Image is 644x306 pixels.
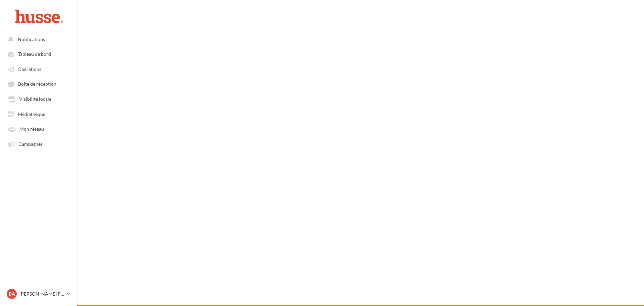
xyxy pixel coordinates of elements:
span: Mon réseau [19,126,44,132]
span: Notifications [18,36,45,42]
span: Boîte de réception [18,81,56,87]
button: Notifications [4,33,70,45]
a: Boîte de réception [4,78,73,90]
a: Campagnes [4,138,73,150]
a: Opérations [4,63,73,75]
a: Mon réseau [4,123,73,135]
span: Ba [9,291,15,297]
span: Médiathèque [18,111,45,117]
a: Visibilité locale [4,93,73,105]
a: Ba [PERSON_NAME] Page [5,288,72,300]
span: Visibilité locale [19,96,51,102]
span: Tableau de bord [18,51,51,57]
a: Tableau de bord [4,48,73,60]
a: Médiathèque [4,108,73,120]
span: Campagnes [18,141,43,147]
p: [PERSON_NAME] Page [19,291,64,297]
span: Opérations [18,66,41,72]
